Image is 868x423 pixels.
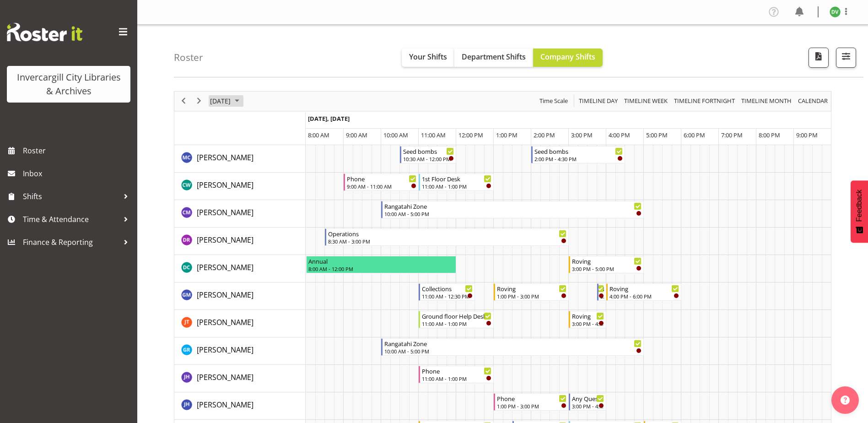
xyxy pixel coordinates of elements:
[197,235,253,245] span: [PERSON_NAME]
[623,95,669,107] span: Timeline Week
[384,339,642,348] div: Rangatahi Zone
[673,95,737,107] button: Fortnight
[346,131,367,139] span: 9:00 AM
[197,289,253,300] a: [PERSON_NAME]
[836,48,856,68] button: Filter Shifts
[384,347,642,355] div: 10:00 AM - 5:00 PM
[197,234,253,245] a: [PERSON_NAME]
[422,183,491,190] div: 11:00 AM - 1:00 PM
[422,311,491,320] div: Ground floor Help Desk
[207,92,245,111] div: September 25, 2025
[197,207,253,217] span: [PERSON_NAME]
[308,265,454,272] div: 8:00 AM - 12:00 PM
[419,174,494,191] div: Catherine Wilson"s event - 1st Floor Desk Begin From Thursday, September 25, 2025 at 11:00:00 AM ...
[209,95,232,107] span: [DATE]
[23,235,119,249] span: Finance & Reporting
[577,95,620,107] button: Timeline Day
[623,95,669,107] button: Timeline Week
[328,238,566,245] div: 8:30 AM - 3:00 PM
[197,179,253,190] a: [PERSON_NAME]
[497,293,566,300] div: 1:00 PM - 3:00 PM
[534,146,623,156] div: Seed bombs
[403,155,454,163] div: 10:30 AM - 12:00 PM
[308,256,454,266] div: Annual
[569,311,606,328] div: Glen Tomlinson"s event - Roving Begin From Thursday, September 25, 2025 at 3:00:00 PM GMT+12:00 E...
[571,131,593,139] span: 3:00 PM
[458,131,483,139] span: 12:00 PM
[540,52,595,62] span: Company Shifts
[740,95,793,107] button: Timeline Month
[197,152,253,163] a: [PERSON_NAME]
[308,131,329,139] span: 8:00 AM
[384,201,642,211] div: Rangatahi Zone
[809,48,829,68] button: Download a PDF of the roster for the current day
[572,265,642,272] div: 3:00 PM - 5:00 PM
[600,293,604,300] div: 3:45 PM - 4:00 PM
[578,95,619,107] span: Timeline Day
[830,6,841,17] img: desk-view11665.jpg
[308,114,350,123] span: [DATE], [DATE]
[197,207,253,218] a: [PERSON_NAME]
[419,283,475,301] div: Gabriel McKay Smith"s event - Collections Begin From Thursday, September 25, 2025 at 11:00:00 AM ...
[197,180,253,190] span: [PERSON_NAME]
[673,95,736,107] span: Timeline Fortnight
[347,183,416,190] div: 9:00 AM - 11:00 AM
[646,131,668,139] span: 5:00 PM
[572,311,604,320] div: Roving
[197,399,253,410] a: [PERSON_NAME]
[684,131,705,139] span: 6:00 PM
[306,256,456,273] div: Donald Cunningham"s event - Annual Begin From Thursday, September 25, 2025 at 8:00:00 AM GMT+12:0...
[497,402,566,410] div: 1:00 PM - 3:00 PM
[381,338,644,356] div: Grace Roscoe-Squires"s event - Rangatahi Zone Begin From Thursday, September 25, 2025 at 10:00:00...
[174,173,306,200] td: Catherine Wilson resource
[328,229,566,238] div: Operations
[197,317,253,327] span: [PERSON_NAME]
[797,95,830,107] button: Month
[497,394,566,403] div: Phone
[494,393,569,411] div: Jillian Hunter"s event - Phone Begin From Thursday, September 25, 2025 at 1:00:00 PM GMT+12:00 En...
[197,262,253,272] span: [PERSON_NAME]
[344,174,419,191] div: Catherine Wilson"s event - Phone Begin From Thursday, September 25, 2025 at 9:00:00 AM GMT+12:00 ...
[176,92,191,111] div: previous period
[422,293,473,300] div: 11:00 AM - 12:30 PM
[422,366,491,375] div: Phone
[606,283,681,301] div: Gabriel McKay Smith"s event - Roving Begin From Thursday, September 25, 2025 at 4:00:00 PM GMT+12...
[796,131,818,139] span: 9:00 PM
[174,52,203,63] h4: Roster
[533,49,603,67] button: Company Shifts
[403,146,454,156] div: Seed bombs
[422,284,473,293] div: Collections
[497,284,566,293] div: Roving
[174,255,306,282] td: Donald Cunningham resource
[572,394,604,403] div: Any Questions
[721,131,743,139] span: 7:00 PM
[191,92,207,111] div: next period
[422,375,491,382] div: 11:00 AM - 1:00 PM
[402,49,454,67] button: Your Shifts
[347,174,416,183] div: Phone
[454,49,533,67] button: Department Shifts
[23,212,119,226] span: Time & Attendance
[409,52,447,62] span: Your Shifts
[572,256,642,266] div: Roving
[174,145,306,173] td: Aurora Catu resource
[759,131,780,139] span: 8:00 PM
[851,180,868,243] button: Feedback - Show survey
[539,95,569,107] span: Time Scale
[174,365,306,392] td: Jill Harpur resource
[16,70,121,98] div: Invercargill City Libraries & Archives
[400,146,456,163] div: Aurora Catu"s event - Seed bombs Begin From Thursday, September 25, 2025 at 10:30:00 AM GMT+12:00...
[855,190,863,222] span: Feedback
[197,400,253,410] span: [PERSON_NAME]
[174,337,306,365] td: Grace Roscoe-Squires resource
[381,201,644,218] div: Chamique Mamolo"s event - Rangatahi Zone Begin From Thursday, September 25, 2025 at 10:00:00 AM G...
[572,402,604,410] div: 3:00 PM - 4:00 PM
[419,311,494,328] div: Glen Tomlinson"s event - Ground floor Help Desk Begin From Thursday, September 25, 2025 at 11:00:...
[462,52,526,62] span: Department Shifts
[197,345,253,355] span: [PERSON_NAME]
[174,282,306,310] td: Gabriel McKay Smith resource
[531,146,625,163] div: Aurora Catu"s event - Seed bombs Begin From Thursday, September 25, 2025 at 2:00:00 PM GMT+12:00 ...
[421,131,446,139] span: 11:00 AM
[197,344,253,355] a: [PERSON_NAME]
